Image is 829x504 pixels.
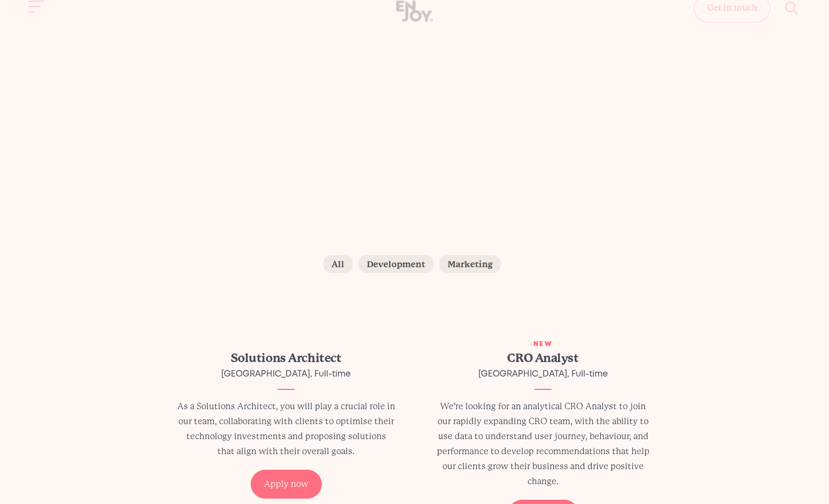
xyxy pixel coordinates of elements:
h2: CRO Analyst [434,350,652,367]
a: Get in touch [694,18,770,47]
label: Marketing [439,255,501,273]
div: [GEOGRAPHIC_DATA], Full-time [177,367,395,382]
button: Site search [781,21,803,43]
button: Site navigation [26,19,48,42]
label: Development [358,255,434,273]
label: All [323,255,353,273]
div: Apply now [251,470,322,499]
p: We’re looking for an analytical CRO Analyst to join our rapidly expanding CRO team, with the abil... [434,399,652,489]
p: As a Solutions Architect, you will play a crucial role in our team, collaborating with clients to... [177,399,395,459]
h2: Solutions Architect [177,350,395,367]
div: [GEOGRAPHIC_DATA], Full-time [434,367,652,382]
div: New [414,339,672,350]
